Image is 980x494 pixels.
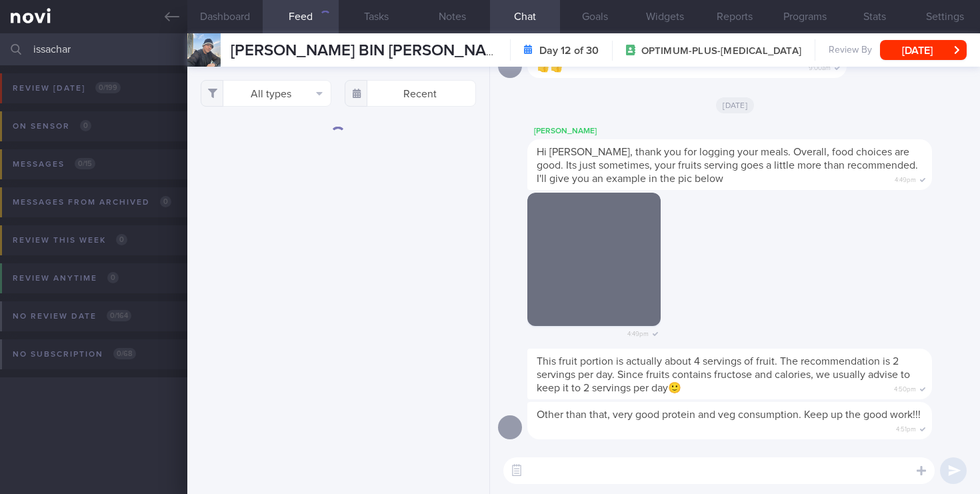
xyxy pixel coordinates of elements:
div: On sensor [9,117,95,135]
span: 0 [80,120,91,131]
span: 4:51pm [896,421,916,434]
strong: Day 12 of 30 [539,44,599,57]
button: [DATE] [880,40,967,60]
span: 0 / 15 [75,158,95,169]
span: 0 / 68 [113,348,136,359]
span: Other than that, very good protein and veg consumption. Keep up the good work!!! [537,409,921,420]
span: Hi [PERSON_NAME], thank you for logging your meals. Overall, food choices are good. Its just some... [537,147,918,184]
div: No subscription [9,345,139,363]
span: Review By [829,45,872,57]
div: Messages from Archived [9,193,175,211]
div: Messages [9,155,99,173]
span: This fruit portion is actually about 4 servings of fruit. The recommendation is 2 servings per da... [537,356,910,393]
div: Review [DATE] [9,79,124,97]
span: 0 / 199 [95,82,121,93]
span: 0 [116,234,127,245]
button: All types [201,80,332,107]
span: 4:50pm [894,381,916,394]
div: No review date [9,307,135,325]
img: Photo by Sharon Gill [527,193,661,326]
span: 0 / 164 [107,310,131,321]
div: Review anytime [9,269,122,287]
span: [DATE] [716,97,754,113]
span: OPTIMUM-PLUS-[MEDICAL_DATA] [641,45,801,58]
div: [PERSON_NAME] [527,123,972,139]
span: 4:49pm [627,326,649,339]
span: [PERSON_NAME] BIN [PERSON_NAME] [231,43,513,59]
span: 0 [160,196,171,207]
span: 0 [107,272,119,283]
span: 👍👍 [537,61,563,72]
span: 4:49pm [895,172,916,185]
div: Review this week [9,231,131,249]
